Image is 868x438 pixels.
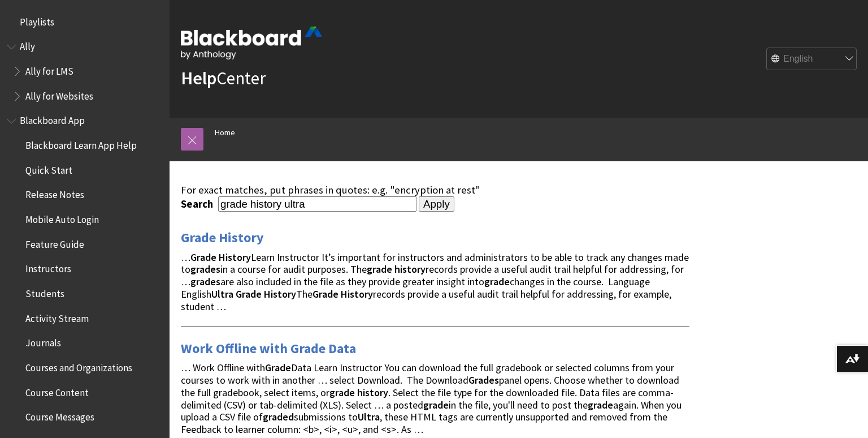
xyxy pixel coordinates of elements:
nav: Book outline for Anthology Ally Help [7,37,163,106]
strong: History [264,287,296,300]
nav: Book outline for Playlists [7,12,163,32]
a: HelpCenter [181,67,266,89]
strong: Grade [265,361,291,374]
span: Playlists [20,12,54,28]
span: Blackboard Learn App Help [25,136,137,151]
strong: History [219,251,251,264]
span: Instructors [25,260,71,275]
span: Ally [20,37,35,53]
strong: grade [423,398,449,411]
strong: history [357,386,388,399]
strong: grade [588,398,613,411]
span: Course Content [25,383,89,398]
span: Ally for LMS [25,62,73,77]
span: Release Notes [25,186,84,201]
span: Quick Start [25,161,72,176]
div: For exact matches, put phrases in quotes: e.g. "encryption at rest" [181,184,689,196]
span: Students [25,284,64,299]
strong: grades [190,263,220,276]
strong: History [341,287,373,300]
span: Mobile Auto Login [25,210,99,225]
label: Search [181,197,216,211]
input: Apply [419,196,454,212]
select: Site Language Selector [767,48,857,70]
span: … Learn Instructor It’s important for instructors and administrators to be able to track any chan... [181,251,689,313]
span: Blackboard App [20,111,85,127]
a: Grade History [181,229,264,247]
strong: Grades [468,373,499,387]
strong: grade [329,386,355,399]
strong: grades [190,275,220,288]
strong: Ultra [211,287,233,300]
span: Courses and Organizations [25,358,132,373]
span: Feature Guide [25,235,84,250]
strong: grade [367,263,392,276]
span: Ally for Websites [25,87,93,102]
strong: Grade [190,251,216,264]
span: Journals [25,334,61,349]
strong: Ultra [358,410,380,423]
img: Blackboard by Anthology [181,27,322,59]
span: Course Messages [25,408,94,423]
strong: history [394,263,426,276]
strong: Grade [313,287,338,300]
a: Home [215,126,235,140]
strong: Grade [236,287,262,300]
strong: graded [263,410,294,423]
span: Activity Stream [25,309,89,324]
strong: grade [484,275,510,288]
span: … Work Offline with Data Learn Instructor You can download the full gradebook or selected columns... [181,361,682,436]
a: Work Offline with Grade Data [181,340,356,358]
strong: Help [181,67,216,89]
